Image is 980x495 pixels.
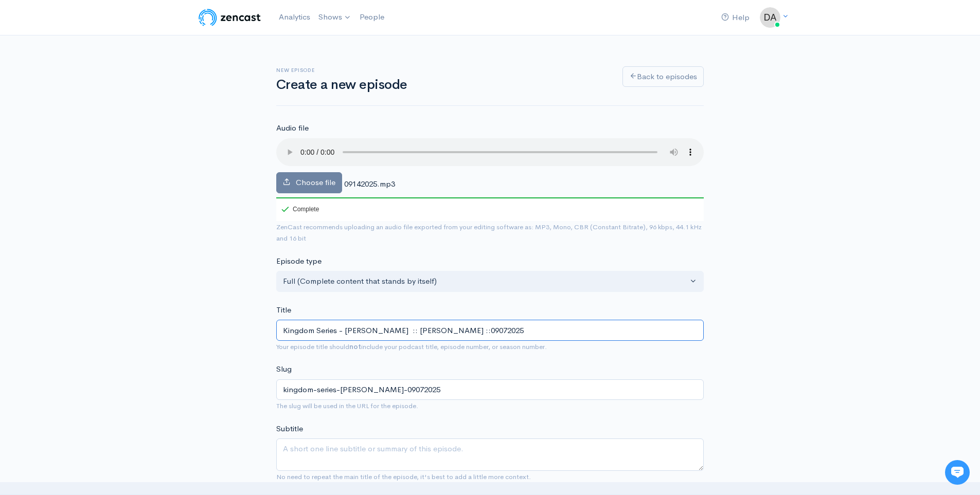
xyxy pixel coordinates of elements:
small: Your episode title should include your podcast title, episode number, or season number. [276,342,547,351]
strong: not [349,342,361,351]
input: Search articles [30,193,184,214]
a: People [355,6,388,28]
img: ... [760,7,780,28]
small: The slug will be used in the URL for the episode. [276,401,418,410]
h2: Just let us know if you need anything and we'll be happy to help! 🙂 [15,68,190,118]
input: What is the episode's title? [276,320,704,341]
span: New conversation [66,142,123,151]
img: ZenCast Logo [197,7,262,28]
a: Analytics [275,6,314,28]
div: Complete [276,197,321,221]
input: title-of-episode [276,379,704,400]
div: Complete [281,206,319,212]
label: Title [276,304,291,316]
label: Episode type [276,255,322,267]
small: ZenCast recommends uploading an audio file exported from your editing software as: MP3, Mono, CBR... [276,223,702,243]
p: Find an answer quickly [14,176,192,189]
label: Slug [276,363,292,375]
h6: New episode [276,67,610,73]
a: Shows [314,6,355,29]
label: Subtitle [276,423,303,435]
iframe: gist-messenger-bubble-iframe [945,460,970,485]
label: Audio file [276,122,309,134]
small: No need to repeat the main title of the episode, it's best to add a little more context. [276,472,531,481]
a: Back to episodes [622,66,704,87]
h1: Hi 👋 [15,50,190,66]
button: New conversation [16,136,190,157]
h1: Create a new episode [276,78,610,93]
button: Full (Complete content that stands by itself) [276,271,704,292]
span: Choose file [296,177,335,187]
span: 09142025.mp3 [344,179,395,189]
a: Help [717,7,754,29]
div: 100% [276,197,704,198]
div: Full (Complete content that stands by itself) [283,276,688,287]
